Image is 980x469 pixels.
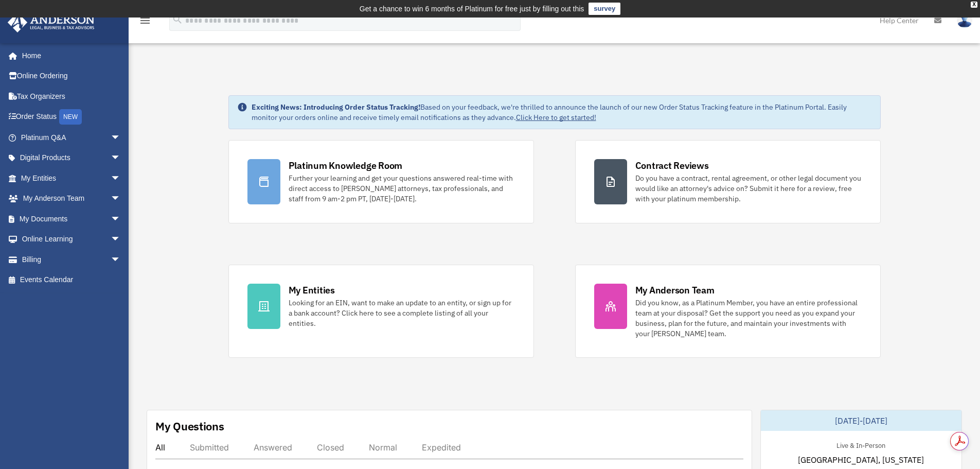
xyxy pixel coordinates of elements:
[155,419,224,434] div: My Questions
[111,168,131,189] span: arrow_drop_down
[798,454,924,466] span: [GEOGRAPHIC_DATA], [US_STATE]
[254,442,292,453] div: Answered
[5,12,98,32] img: Anderson Advisors Platinum Portal
[111,127,131,148] span: arrow_drop_down
[7,209,136,229] a: My Documentsarrow_drop_down
[575,140,881,223] a: Contract Reviews Do you have a contract, rental agreement, or other legal document you would like...
[7,86,136,107] a: Tax Organizers
[761,410,961,431] div: [DATE]-[DATE]
[155,442,165,453] div: All
[635,159,709,172] div: Contract Reviews
[7,249,136,270] a: Billingarrow_drop_down
[111,229,131,250] span: arrow_drop_down
[516,113,596,122] a: Click Here to get started!
[7,107,136,128] a: Order StatusNEW
[7,270,136,290] a: Events Calendar
[139,18,151,27] a: menu
[635,284,715,297] div: My Anderson Team
[139,14,151,27] i: menu
[172,14,183,25] i: search
[111,209,131,230] span: arrow_drop_down
[635,298,862,339] div: Did you know, as a Platinum Member, you have an entire professional team at your disposal? Get th...
[289,173,515,204] div: Further your learning and get your questions answered real-time with direct access to [PERSON_NAM...
[289,284,335,297] div: My Entities
[828,439,894,450] div: Live & In-Person
[7,66,136,86] a: Online Ordering
[7,148,136,168] a: Digital Productsarrow_drop_down
[369,442,397,453] div: Normal
[190,442,229,453] div: Submitted
[228,140,534,223] a: Platinum Knowledge Room Further your learning and get your questions answered real-time with dire...
[589,3,620,15] a: survey
[59,109,82,125] div: NEW
[252,102,420,112] strong: Exciting News: Introducing Order Status Tracking!
[228,265,534,358] a: My Entities Looking for an EIN, want to make an update to an entity, or sign up for a bank accoun...
[252,102,872,123] div: Based on your feedback, we're thrilled to announce the launch of our new Order Status Tracking fe...
[971,2,977,8] div: close
[7,127,136,148] a: Platinum Q&Aarrow_drop_down
[575,265,881,358] a: My Anderson Team Did you know, as a Platinum Member, you have an entire professional team at your...
[7,45,131,66] a: Home
[111,249,131,270] span: arrow_drop_down
[635,173,862,204] div: Do you have a contract, rental agreement, or other legal document you would like an attorney's ad...
[7,168,136,188] a: My Entitiesarrow_drop_down
[111,188,131,210] span: arrow_drop_down
[111,148,131,169] span: arrow_drop_down
[289,159,403,172] div: Platinum Knowledge Room
[7,229,136,250] a: Online Learningarrow_drop_down
[360,3,584,15] div: Get a chance to win 6 months of Platinum for free just by filling out this
[289,298,515,328] div: Looking for an EIN, want to make an update to an entity, or sign up for a bank account? Click her...
[317,442,344,453] div: Closed
[7,188,136,209] a: My Anderson Teamarrow_drop_down
[957,13,972,28] img: User Pic
[422,442,461,453] div: Expedited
